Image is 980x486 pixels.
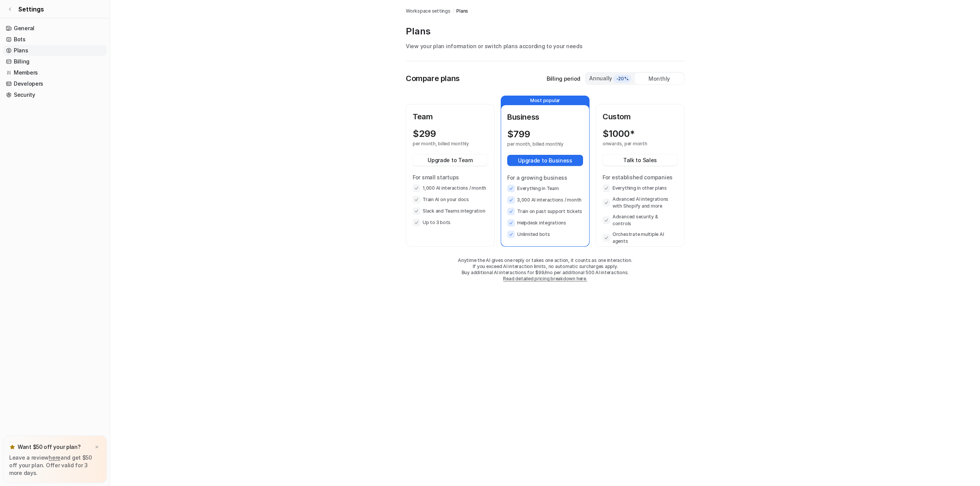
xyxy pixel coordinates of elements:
li: Up to 3 bots [413,219,488,226]
li: Everything in other plans [603,184,678,192]
a: Plans [3,45,107,56]
span: Settings [18,5,44,14]
p: Team [413,111,488,122]
li: Advanced AI integrations with Shopify and more [603,196,678,210]
li: Orchestrate multiple AI agents [603,231,678,245]
p: For established companies [603,173,678,181]
a: Workspace settings [406,8,451,15]
a: General [3,23,107,34]
p: Compare plans [406,73,460,84]
div: Monthly [635,73,684,84]
button: Talk to Sales [603,154,678,166]
p: $ 799 [507,129,530,140]
button: Upgrade to Business [507,155,583,166]
p: For a growing business [507,174,583,182]
img: star [9,444,15,450]
span: -20% [614,75,631,83]
div: Annually [589,74,632,83]
p: Billing period [547,75,580,83]
p: Plans [406,25,684,37]
p: View your plan information or switch plans according to your needs [406,42,684,50]
span: / [453,8,454,15]
li: Helpdesk integrations [507,219,583,227]
a: Plans [456,8,468,15]
a: Security [3,89,107,100]
p: Buy additional AI interactions for $99/mo per additional 500 AI interactions. [406,270,684,276]
button: Upgrade to Team [413,154,488,166]
p: per month, billed monthly [413,141,474,147]
li: Unlimited bots [507,231,583,238]
p: Most popular [501,96,589,105]
p: For small startups [413,173,488,181]
li: 3,000 AI interactions / month [507,196,583,204]
p: Want $50 off your plan? [18,443,81,451]
p: Business [507,111,583,123]
p: $ 299 [413,128,436,139]
li: Train AI on your docs [413,196,488,203]
p: onwards, per month [603,141,664,147]
p: Custom [603,111,678,122]
a: here [49,454,60,461]
img: x [95,445,99,450]
a: Bots [3,34,107,45]
p: per month, billed monthly [507,141,569,147]
li: Everything in Team [507,185,583,192]
a: Developers [3,78,107,89]
li: Train on past support tickets [507,208,583,215]
a: Billing [3,56,107,67]
p: $ 1000* [603,128,635,139]
p: Anytime the AI gives one reply or takes one action, it counts as one interaction. [406,257,684,263]
li: Advanced security & controls [603,213,678,227]
li: 1,000 AI interactions / month [413,184,488,192]
p: Leave a review and get $50 off your plan. Offer valid for 3 more days. [9,454,101,477]
a: Read detailed pricing breakdown here. [503,276,587,281]
a: Members [3,67,107,78]
li: Slack and Teams integration [413,207,488,215]
p: If you exceed AI interaction limits, no automatic surcharges apply. [406,263,684,270]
